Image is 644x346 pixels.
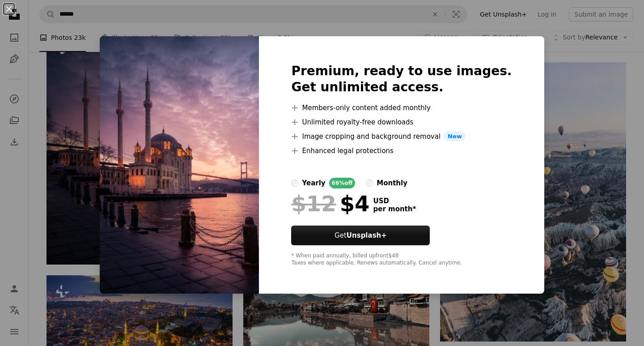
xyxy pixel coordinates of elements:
[302,178,325,188] div: yearly
[373,205,416,213] span: per month *
[291,117,512,128] li: Unlimited royalty-free downloads
[291,192,336,215] span: $12
[373,197,416,205] span: USD
[291,63,512,95] h2: Premium, ready to use images. Get unlimited access.
[291,252,512,267] div: * When paid annually, billed upfront $48 Taxes where applicable. Renews automatically. Cancel any...
[291,179,298,187] input: yearly66%off
[291,103,512,113] li: Members-only content added monthly
[347,231,387,239] strong: Unsplash+
[366,179,373,187] input: monthly
[291,131,512,142] li: Image cropping and background removal
[100,36,259,294] img: premium_photo-1691338312403-e9f7f7984eeb
[291,192,369,215] div: $4
[329,178,356,188] div: 66% off
[291,145,512,156] li: Enhanced legal protections
[291,226,430,245] button: GetUnsplash+
[377,178,407,188] div: monthly
[444,131,466,142] span: New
